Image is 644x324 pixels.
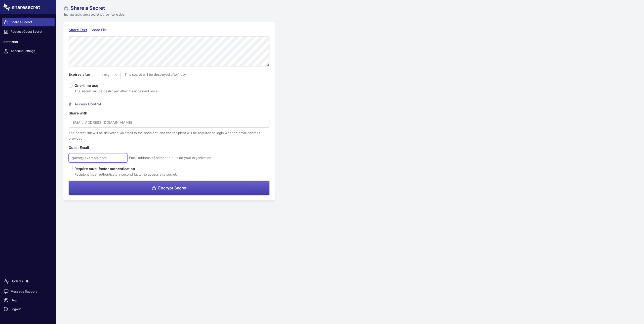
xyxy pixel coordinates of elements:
[2,305,55,313] a: Logout
[2,47,55,56] a: Account Settings
[69,72,99,77] label: Expires after
[158,186,187,190] span: Encrypt Secret
[74,172,177,176] span: Recipient must authenticate a second factor to access this secret.
[74,83,102,88] label: One-time use
[69,110,99,116] label: Share with
[69,153,127,163] input: guest@example.com
[2,287,55,296] a: Message Support
[69,145,99,150] label: Guest Email
[2,18,55,26] a: Share a Secret
[2,27,55,36] a: Request Guest Secret
[129,155,211,160] span: Email address of someone outside your organization
[2,296,55,305] a: Help
[2,40,55,46] h3: Settings
[63,12,303,17] p: Encrypt and share a secret with someone else.
[69,181,269,195] button: Encrypt Secret
[70,6,105,11] span: Share a Secret
[69,27,87,33] div: Share Text
[74,88,159,94] div: The secret will be destroyed after it's accessed once.
[121,72,187,77] span: This secret will be destroyed after 1 day .
[74,101,101,107] h4: Access Control
[2,275,55,287] a: Updates
[74,166,177,172] label: Require multi factor authentication
[69,131,260,140] span: The secret link will be delivered via email to the recipient, and the recipient will be required ...
[91,27,109,33] div: Share File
